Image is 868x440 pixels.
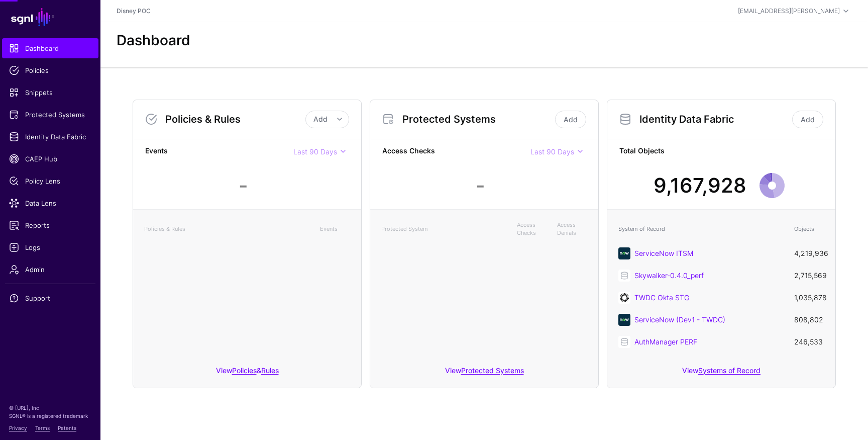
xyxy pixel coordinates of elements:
div: [EMAIL_ADDRESS][PERSON_NAME] [738,7,840,16]
a: ServiceNow (Dev1 - TWDC) [634,315,725,324]
th: Events [315,216,355,242]
img: svg+xml;base64,PHN2ZyB3aWR0aD0iNjQiIGhlaWdodD0iNjQiIHZpZXdCb3g9IjAgMCA2NCA2NCIgZmlsbD0ibm9uZSIgeG... [618,247,630,259]
td: 808,802 [789,309,829,331]
td: 1,035,878 [789,287,829,309]
span: Snippets [9,87,91,98]
a: Systems of Record [698,366,761,375]
h3: Identity Data Fabric [639,113,790,125]
h3: Policies & Rules [165,113,305,125]
div: View & [133,359,361,388]
strong: Events [145,145,293,158]
h2: Dashboard [117,32,190,49]
th: Protected System [376,216,512,242]
a: Protected Systems [2,105,98,125]
span: CAEP Hub [9,154,91,164]
span: Admin [9,265,91,275]
a: Policies [2,60,98,80]
div: - [239,170,248,201]
a: Data Lens [2,193,98,213]
span: Support [9,293,91,303]
a: Policy Lens [2,171,98,191]
a: SGNL [6,6,94,28]
span: Reports [9,220,91,230]
div: View [607,359,835,388]
h3: Protected Systems [402,113,553,125]
td: 246,533 [789,331,829,353]
a: Logs [2,237,98,257]
td: 4,219,936 [789,242,829,265]
th: System of Record [613,216,789,242]
a: Add [792,111,823,128]
th: Objects [789,216,829,242]
a: Snippets [2,82,98,103]
span: Protected Systems [9,110,91,120]
a: Terms [35,425,50,431]
th: Access Denials [552,216,592,242]
a: CAEP Hub [2,149,98,169]
span: Add [313,115,328,123]
span: Policies [9,65,91,75]
a: Protected Systems [461,366,524,375]
p: © [URL], Inc [9,404,91,412]
span: Identity Data Fabric [9,132,91,142]
span: Policy Lens [9,176,91,186]
div: View [370,359,598,388]
img: svg+xml;base64,PHN2ZyB3aWR0aD0iNjQiIGhlaWdodD0iNjQiIHZpZXdCb3g9IjAgMCA2NCA2NCIgZmlsbD0ibm9uZSIgeG... [618,314,630,326]
a: TWDC Okta STG [634,293,689,302]
a: Patents [58,425,76,431]
th: Access Checks [512,216,552,242]
div: - [476,170,485,201]
a: Rules [261,366,279,375]
a: Privacy [9,425,27,431]
a: Identity Data Fabric [2,127,98,147]
div: 9,167,928 [654,170,746,201]
a: Disney POC [117,7,151,15]
span: Last 90 Days [293,147,337,156]
span: Dashboard [9,43,91,53]
strong: Access Checks [382,145,530,158]
a: Policies [232,366,257,375]
a: Admin [2,259,98,280]
a: Add [555,111,586,128]
span: Last 90 Days [530,147,574,156]
a: Reports [2,215,98,235]
a: Skywalker-0.4.0_perf [634,271,704,280]
th: Policies & Rules [139,216,315,242]
a: Dashboard [2,38,98,58]
a: ServiceNow ITSM [634,249,693,257]
strong: Total Objects [619,145,823,158]
span: Logs [9,242,91,252]
span: Data Lens [9,198,91,208]
td: 2,715,569 [789,265,829,287]
img: svg+xml;base64,PHN2ZyB3aWR0aD0iNjQiIGhlaWdodD0iNjQiIHZpZXdCb3g9IjAgMCA2NCA2NCIgZmlsbD0ibm9uZSIgeG... [618,292,630,304]
a: AuthManager PERF [634,337,697,346]
p: SGNL® is a registered trademark [9,412,91,420]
